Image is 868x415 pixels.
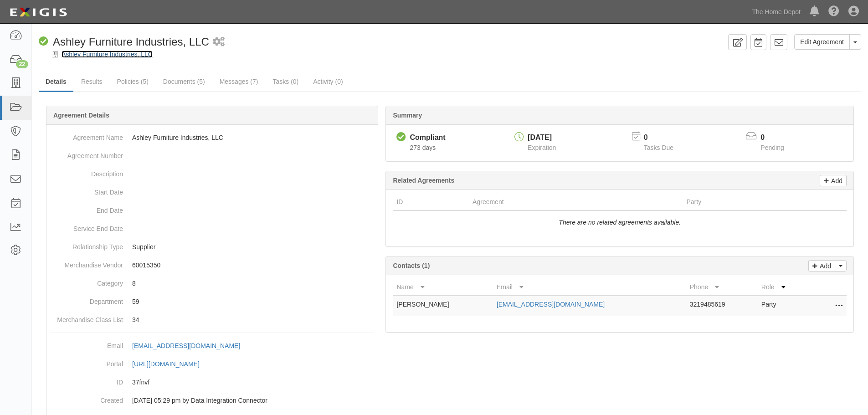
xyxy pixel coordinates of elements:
dt: Portal [50,355,123,369]
a: Details [39,72,73,92]
b: Summary [393,112,422,119]
dt: Relationship Type [50,238,123,251]
dt: Department [50,292,123,306]
div: Compliant [410,133,445,143]
dt: Created [50,391,123,405]
dt: ID [50,373,123,387]
b: Contacts (1) [393,262,430,269]
th: Agreement [469,194,683,210]
th: Name [393,279,493,296]
a: [EMAIL_ADDRESS][DOMAIN_NAME] [132,342,250,349]
a: The Home Depot [747,3,805,21]
span: Expiration [528,144,556,151]
span: Pending [760,144,784,151]
p: 0 [760,133,795,143]
dt: Email [50,337,123,350]
p: 59 [132,297,374,306]
span: Ashley Furniture Industries, LLC [53,36,209,48]
b: Related Agreements [393,177,454,184]
dd: [DATE] 05:29 pm by Data Integration Connector [50,391,374,410]
div: [DATE] [528,133,556,143]
dt: End Date [50,201,123,215]
a: Policies (5) [110,72,155,91]
i: Compliant [39,37,48,46]
div: Ashley Furniture Industries, LLC [39,34,209,50]
dt: Start Date [50,183,123,197]
th: Party [683,194,806,210]
th: Phone [686,279,758,296]
a: Messages (7) [213,72,265,91]
dd: Supplier [50,238,374,256]
dd: 37fnvf [50,373,374,391]
p: Add [829,175,842,186]
dd: Ashley Furniture Industries, LLC [50,128,374,147]
a: [URL][DOMAIN_NAME] [132,360,210,368]
td: [PERSON_NAME] [393,296,493,316]
dt: Description [50,165,123,179]
th: ID [393,194,469,210]
a: [EMAIL_ADDRESS][DOMAIN_NAME] [497,301,605,308]
p: 34 [132,315,374,324]
b: Agreement Details [53,112,109,119]
a: Add [820,175,847,186]
span: Tasks Due [644,144,673,151]
dt: Agreement Number [50,147,123,160]
a: Edit Agreement [794,34,850,50]
a: Tasks (0) [266,72,305,91]
dt: Agreement Name [50,128,123,142]
i: Help Center - Complianz [828,6,839,17]
th: Email [493,279,686,296]
dt: Category [50,274,123,288]
a: Activity (0) [306,72,349,91]
img: logo-5460c22ac91f19d4615b14bd174203de0afe785f0fc80cf4dbbc73dc1793850b.png [7,4,70,20]
th: Role [758,279,810,296]
a: Ashley Furniture Industries, LLC [62,51,153,58]
td: Party [758,296,810,316]
td: 3219485619 [686,296,758,316]
i: There are no related agreements available. [559,219,681,226]
div: 22 [16,60,28,68]
p: 8 [132,279,374,288]
i: 1 scheduled workflow [213,37,225,47]
dt: Merchandise Vendor [50,256,123,270]
p: 0 [644,133,685,143]
p: Add [817,261,831,271]
div: [EMAIL_ADDRESS][DOMAIN_NAME] [132,341,240,350]
dt: Service End Date [50,220,123,233]
i: Compliant [396,133,406,142]
a: Add [808,260,835,272]
span: Since 01/03/2025 [410,144,436,151]
a: Documents (5) [156,72,212,91]
p: 60015350 [132,261,374,270]
dt: Merchandise Class List [50,311,123,324]
a: Results [74,72,109,91]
